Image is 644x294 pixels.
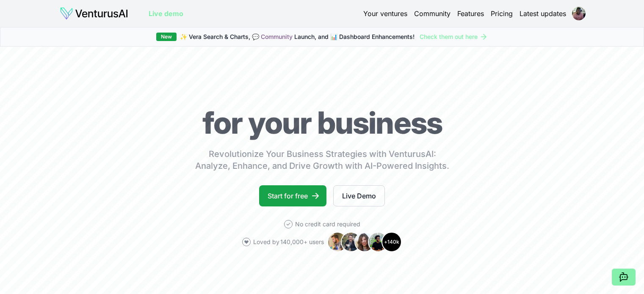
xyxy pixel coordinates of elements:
[457,8,484,19] a: Features
[414,8,451,19] a: Community
[491,8,513,19] a: Pricing
[520,8,566,19] a: Latest updates
[156,33,177,41] div: New
[333,185,385,206] a: Live Demo
[261,33,293,40] a: Community
[327,232,348,252] img: Avatar 1
[180,33,415,41] span: ✨ Vera Search & Charts, 💬 Launch, and 📊 Dashboard Enhancements!
[572,7,586,20] img: ACg8ocKpbdntf3rcyE97TL2TeNhZqGNHnICY2WENA0xW94WxgHpzSAU=s96-c
[420,33,488,41] a: Check them out here
[363,8,407,19] a: Your ventures
[60,7,128,20] img: logo
[259,185,326,206] a: Start for free
[341,232,361,252] img: Avatar 2
[149,8,183,19] a: Live demo
[368,232,388,252] img: Avatar 4
[354,232,375,252] img: Avatar 3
